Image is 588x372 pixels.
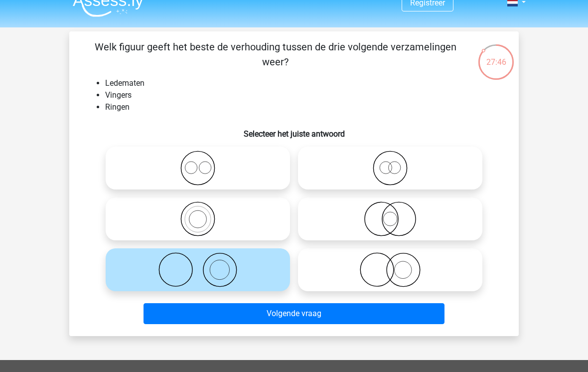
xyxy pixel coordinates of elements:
[144,303,445,324] button: Volgende vraag
[85,39,465,69] p: Welk figuur geeft het beste de verhouding tussen de drie volgende verzamelingen weer?
[105,89,503,101] li: Vingers
[105,77,503,89] li: Ledematen
[105,101,503,113] li: Ringen
[477,43,515,68] div: 27:46
[85,121,503,139] h6: Selecteer het juiste antwoord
